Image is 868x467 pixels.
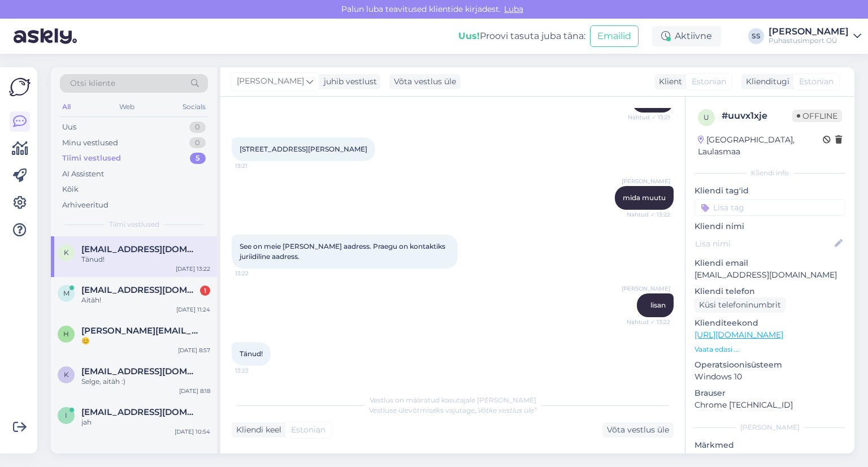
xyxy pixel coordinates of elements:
[654,76,682,88] div: Klient
[240,242,447,261] span: See on meie [PERSON_NAME] aadress. Praegu on kontaktiks juriidiline aadress.
[695,344,845,354] p: Vaata edasi ...
[695,399,845,411] p: Chrome [TECHNICAL_ID]
[64,248,69,257] span: k
[240,145,367,153] span: [STREET_ADDRESS][PERSON_NAME]
[180,100,208,114] div: Socials
[650,301,666,309] span: lisan
[81,254,210,265] div: Tänud!
[178,346,210,354] div: [DATE] 8:57
[81,407,199,417] span: info@saarevesta.ee
[698,134,823,158] div: [GEOGRAPHIC_DATA], Laulasmaa
[189,122,206,133] div: 0
[81,326,199,336] span: heili.saage@same.ee
[176,305,210,314] div: [DATE] 11:24
[695,422,845,433] div: [PERSON_NAME]
[70,77,115,89] span: Otsi kliente
[722,109,792,123] div: # uuvx1xje
[81,295,210,305] div: Aitäh!
[81,285,199,295] span: marju.randjoe1@manniku.edu.ee
[695,257,845,269] p: Kliendi email
[62,168,104,180] div: AI Assistent
[240,349,263,358] span: Tänud!
[769,27,861,45] a: [PERSON_NAME]Puhastusimport OÜ
[692,76,726,88] span: Estonian
[458,29,585,43] div: Proovi tasuta juba täna:
[695,317,845,329] p: Klienditeekond
[501,4,527,14] span: Luba
[769,27,849,36] div: [PERSON_NAME]
[109,219,159,230] span: Tiimi vestlused
[81,377,210,387] div: Selge, aitäh :)
[695,220,845,232] p: Kliendi nimi
[65,411,67,420] span: i
[81,244,199,254] span: kristjan@rikets.ee
[62,137,118,149] div: Minu vestlused
[695,359,845,371] p: Operatsioonisüsteem
[622,284,670,293] span: [PERSON_NAME]
[291,424,325,436] span: Estonian
[602,422,674,438] div: Võta vestlus üle
[117,100,137,114] div: Web
[695,330,783,340] a: [URL][DOMAIN_NAME]
[60,100,73,114] div: All
[389,74,461,89] div: Võta vestlus üle
[81,366,199,377] span: kirsika.ani@outlook.com
[319,76,377,88] div: juhib vestlust
[190,153,206,164] div: 5
[695,371,845,383] p: Windows 10
[695,269,845,281] p: [EMAIL_ADDRESS][DOMAIN_NAME]
[792,110,842,122] span: Offline
[200,286,210,296] div: 1
[235,162,277,170] span: 13:21
[235,269,277,278] span: 13:22
[62,153,121,164] div: Tiimi vestlused
[623,193,666,202] span: mida muutu
[695,185,845,197] p: Kliendi tag'id
[62,122,76,133] div: Uus
[62,184,79,195] div: Kõik
[695,286,845,297] p: Kliendi telefon
[63,289,70,297] span: m
[769,36,849,45] div: Puhastusimport OÜ
[237,75,304,88] span: [PERSON_NAME]
[458,31,480,41] b: Uus!
[652,26,721,46] div: Aktiivne
[175,427,210,436] div: [DATE] 10:54
[63,330,69,338] span: h
[704,113,709,122] span: u
[799,76,834,88] span: Estonian
[62,200,108,211] div: Arhiveeritud
[189,137,206,149] div: 0
[628,113,670,122] span: Nähtud ✓ 13:21
[627,210,670,219] span: Nähtud ✓ 13:22
[370,396,536,404] span: Vestlus on määratud kasutajale [PERSON_NAME]
[9,76,31,98] img: Askly Logo
[590,25,639,47] button: Emailid
[741,76,789,88] div: Klienditugi
[232,424,281,436] div: Kliendi keel
[695,199,845,216] input: Lisa tag
[81,336,210,346] div: 😊
[179,387,210,395] div: [DATE] 8:18
[695,439,845,451] p: Märkmed
[695,168,845,178] div: Kliendi info
[695,387,845,399] p: Brauser
[235,366,277,375] span: 13:22
[748,28,764,44] div: SS
[176,265,210,273] div: [DATE] 13:22
[627,318,670,326] span: Nähtud ✓ 13:22
[695,297,785,313] div: Küsi telefoninumbrit
[64,370,69,379] span: k
[622,177,670,185] span: [PERSON_NAME]
[695,237,832,250] input: Lisa nimi
[475,406,537,414] i: „Võtke vestlus üle”
[81,417,210,427] div: jah
[369,406,537,414] span: Vestluse ülevõtmiseks vajutage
